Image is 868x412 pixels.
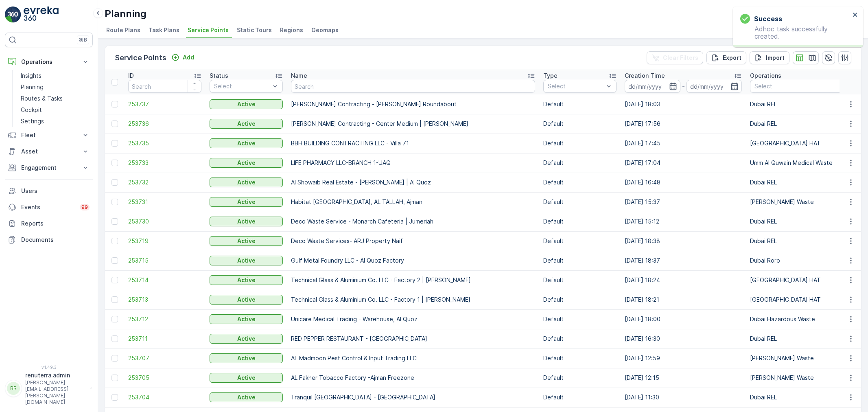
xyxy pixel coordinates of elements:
[128,72,134,80] p: ID
[188,26,229,34] span: Service Points
[621,388,746,407] td: [DATE] 11:30
[210,256,283,265] button: Active
[287,192,539,212] td: Habitat [GEOGRAPHIC_DATA], AL TALLAH, Ajman
[112,257,118,264] div: Toggle Row Selected
[287,134,539,153] td: BBH BUILDING CONTRACTING LLC - Villa 71
[21,147,77,156] p: Asset
[539,309,621,329] td: Default
[5,54,93,70] button: Operations
[539,212,621,231] td: Default
[237,393,256,401] p: Active
[539,388,621,407] td: Default
[706,51,746,64] button: Export
[21,203,75,211] p: Events
[115,52,166,64] p: Service Points
[237,354,256,362] p: Active
[128,393,201,401] a: 253704
[210,178,283,187] button: Active
[128,120,201,128] span: 253736
[548,82,604,90] p: Select
[21,117,44,125] p: Settings
[21,236,90,244] p: Documents
[621,212,746,231] td: [DATE] 15:12
[210,392,283,402] button: Active
[81,204,88,210] p: 99
[5,127,93,143] button: Fleet
[237,374,256,382] p: Active
[128,354,201,362] a: 253707
[237,139,256,147] p: Active
[25,371,86,379] p: renuterra.admin
[21,58,77,66] p: Operations
[539,114,621,134] td: Default
[128,315,201,323] a: 253712
[210,119,283,129] button: Active
[5,232,93,248] a: Documents
[112,277,118,283] div: Toggle Row Selected
[21,187,90,195] p: Users
[287,388,539,407] td: Tranquil [GEOGRAPHIC_DATA] - [GEOGRAPHIC_DATA]
[128,374,201,382] span: 253705
[539,290,621,309] td: Default
[621,309,746,329] td: [DATE] 18:00
[128,296,201,304] a: 253713
[853,11,858,19] button: close
[210,334,283,344] button: Active
[128,276,201,284] span: 253714
[237,237,256,245] p: Active
[621,368,746,388] td: [DATE] 12:15
[539,329,621,348] td: Default
[287,114,539,134] td: [PERSON_NAME] Contracting - Center Medium | [PERSON_NAME]
[539,251,621,270] td: Default
[17,104,93,116] a: Cockpit
[539,94,621,114] td: Default
[128,217,201,226] span: 253730
[5,183,93,199] a: Users
[128,100,201,108] a: 253737
[112,316,118,322] div: Toggle Row Selected
[17,116,93,127] a: Settings
[287,153,539,173] td: LIFE PHARMACY LLC-BRANCH 1-UAQ
[287,348,539,368] td: AL Madmoon Pest Control & Input Trading LLC
[112,375,118,381] div: Toggle Row Selected
[237,100,256,108] p: Active
[128,256,201,265] a: 253715
[287,309,539,329] td: Unicare Medical Trading - Warehouse, Al Quoz
[237,178,256,186] p: Active
[210,197,283,207] button: Active
[17,81,93,93] a: Planning
[105,7,146,20] p: Planning
[754,14,782,24] h3: Success
[7,382,20,395] div: RR
[287,368,539,388] td: AL Fakher Tobacco Factory -Ajman Freezone
[112,238,118,244] div: Toggle Row Selected
[625,80,680,93] input: dd/mm/yyyy
[128,159,201,167] span: 253733
[21,164,77,172] p: Engagement
[621,173,746,192] td: [DATE] 16:48
[128,198,201,206] a: 253731
[112,160,118,166] div: Toggle Row Selected
[539,231,621,251] td: Default
[210,275,283,285] button: Active
[112,296,118,303] div: Toggle Row Selected
[621,153,746,173] td: [DATE] 17:04
[663,54,698,62] p: Clear Filters
[21,219,90,228] p: Reports
[539,348,621,368] td: Default
[287,290,539,309] td: Technical Glass & Aluminium Co. LLC - Factory 1 | [PERSON_NAME]
[621,134,746,153] td: [DATE] 17:45
[539,134,621,153] td: Default
[621,290,746,309] td: [DATE] 18:21
[625,72,665,80] p: Creation Time
[210,353,283,363] button: Active
[311,26,339,34] span: Geomaps
[287,173,539,192] td: Al Showaib Real Estate - [PERSON_NAME] | Al Quoz
[539,192,621,212] td: Default
[237,256,256,265] p: Active
[112,394,118,401] div: Toggle Row Selected
[210,72,228,80] p: Status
